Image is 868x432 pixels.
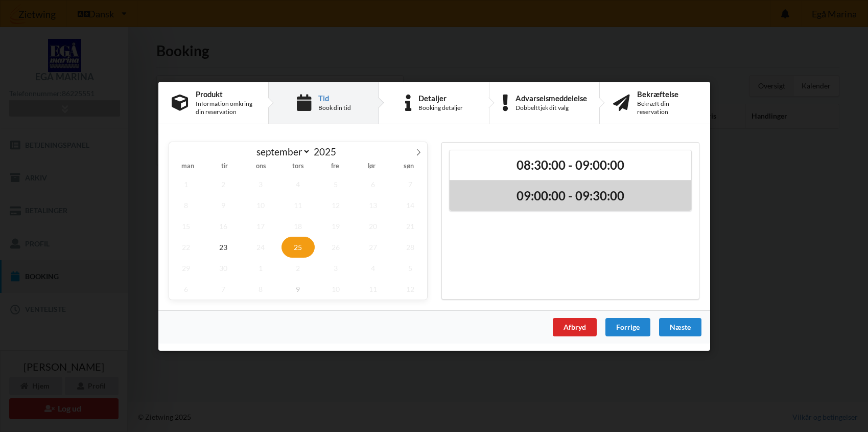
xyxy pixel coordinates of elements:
[418,94,463,102] div: Detaljer
[418,104,463,112] div: Booking detaljer
[244,236,277,257] span: september 24, 2025
[356,173,390,194] span: september 6, 2025
[311,146,344,157] input: Year
[318,236,352,257] span: september 26, 2025
[169,257,203,278] span: september 29, 2025
[637,100,697,116] div: Bekræft din reservation
[244,257,277,278] span: oktober 1, 2025
[316,163,353,170] span: fre
[244,173,277,194] span: september 3, 2025
[169,194,203,215] span: september 8, 2025
[318,257,352,278] span: oktober 3, 2025
[279,163,316,170] span: tors
[393,194,427,215] span: september 14, 2025
[169,173,203,194] span: september 1, 2025
[196,100,255,116] div: Information omkring din reservation
[281,194,315,215] span: september 11, 2025
[206,257,240,278] span: september 30, 2025
[206,236,240,257] span: september 23, 2025
[206,194,240,215] span: september 9, 2025
[605,317,650,336] div: Forrige
[251,145,311,158] select: Month
[318,94,350,102] div: Tid
[356,257,390,278] span: oktober 4, 2025
[243,163,279,170] span: ons
[393,173,427,194] span: september 7, 2025
[515,104,587,112] div: Dobbelttjek dit valg
[552,317,596,336] div: Afbryd
[169,278,203,299] span: oktober 6, 2025
[169,236,203,257] span: september 22, 2025
[281,257,315,278] span: oktober 2, 2025
[353,163,390,170] span: lør
[169,215,203,236] span: september 15, 2025
[281,173,315,194] span: september 4, 2025
[318,278,352,299] span: oktober 10, 2025
[356,278,390,299] span: oktober 11, 2025
[206,278,240,299] span: oktober 7, 2025
[515,94,587,102] div: Advarselsmeddelelse
[206,173,240,194] span: september 2, 2025
[318,215,352,236] span: september 19, 2025
[318,173,352,194] span: september 5, 2025
[457,157,684,173] h2: 08:30:00 - 09:00:00
[393,236,427,257] span: september 28, 2025
[356,236,390,257] span: september 27, 2025
[281,278,315,299] span: oktober 9, 2025
[196,89,255,98] div: Produkt
[318,194,352,215] span: september 12, 2025
[244,278,277,299] span: oktober 8, 2025
[356,194,390,215] span: september 13, 2025
[169,163,206,170] span: man
[393,278,427,299] span: oktober 12, 2025
[356,215,390,236] span: september 20, 2025
[390,163,427,170] span: søn
[244,194,277,215] span: september 10, 2025
[393,257,427,278] span: oktober 5, 2025
[318,104,350,112] div: Book din tid
[206,215,240,236] span: september 16, 2025
[281,215,315,236] span: september 18, 2025
[206,163,243,170] span: tir
[659,317,701,336] div: Næste
[393,215,427,236] span: september 21, 2025
[457,188,684,203] h2: 09:00:00 - 09:30:00
[637,89,697,98] div: Bekræftelse
[281,236,315,257] span: september 25, 2025
[244,215,277,236] span: september 17, 2025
